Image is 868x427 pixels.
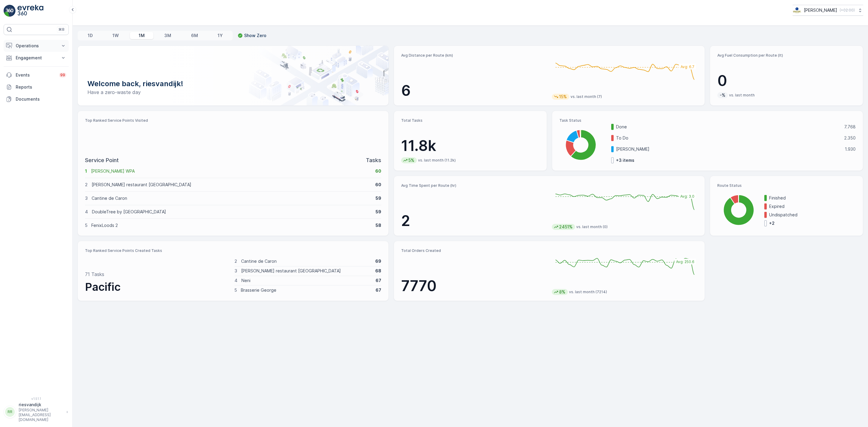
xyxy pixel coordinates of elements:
[139,33,145,39] p: 1M
[85,271,104,278] p: 71 Tasks
[616,124,840,130] p: Done
[401,137,539,155] p: 11.8k
[719,92,726,98] p: -%
[401,82,547,100] p: 6
[234,287,237,293] p: 5
[16,72,55,78] p: Events
[218,33,223,39] p: 1Y
[769,212,856,218] p: Undispatched
[717,183,856,188] p: Route Status
[4,5,16,17] img: logo
[401,53,547,58] p: Avg Distance per Route (km)
[793,7,801,14] img: basis-logo_rgb2x.png
[85,248,381,253] p: Top Ranked Service Points Created Tasks
[717,53,856,58] p: Avg Fuel Consumption per Route (lt)
[401,277,547,295] p: 7770
[559,118,856,123] p: Task Status
[234,258,237,264] p: 2
[571,94,602,99] p: vs. last month (7)
[844,135,856,141] p: 2.350
[4,81,69,93] a: Reports
[234,278,237,284] p: 4
[241,278,372,284] p: Neni
[87,89,379,96] p: Have a zero-waste day
[804,7,837,13] p: [PERSON_NAME]
[85,156,119,165] p: Service Point
[375,268,381,274] p: 68
[558,224,573,230] p: 2451%
[376,287,381,293] p: 67
[16,84,66,90] p: Reports
[4,69,69,81] a: Events99
[241,268,372,274] p: [PERSON_NAME] restaurant [GEOGRAPHIC_DATA]
[375,182,381,188] p: 60
[769,203,856,209] p: Expired
[558,289,566,295] p: 8%
[401,248,547,253] p: Total Orders Created
[85,209,88,215] p: 4
[16,96,66,102] p: Documents
[569,290,607,294] p: vs. last month (7214)
[4,40,69,52] button: Operations
[401,183,547,188] p: Avg Time Spent per Route (hr)
[92,209,372,215] p: DoubleTree by [GEOGRAPHIC_DATA]
[85,195,88,201] p: 3
[366,156,381,165] p: Tasks
[408,157,415,163] p: 5%
[92,195,372,201] p: Cantine de Caron
[191,33,198,39] p: 6M
[4,52,69,64] button: Engagement
[85,118,381,123] p: Top Ranked Service Points Visited
[85,280,121,294] span: Pacific
[769,195,856,201] p: Finished
[112,33,119,39] p: 1W
[241,258,372,264] p: Cantine de Caron
[16,43,57,49] p: Operations
[17,5,43,17] img: logo_light-DOdMpM7g.png
[91,222,372,228] p: FenixLoods 2
[401,118,539,123] p: Total Tasks
[729,93,755,98] p: vs. last month
[376,195,381,201] p: 59
[769,220,775,226] p: + 2
[845,146,856,152] p: 1.930
[91,168,371,174] p: [PERSON_NAME] WPA
[840,8,855,13] p: ( +02:00 )
[844,124,856,130] p: 7.768
[234,268,237,274] p: 3
[19,408,63,422] p: [PERSON_NAME][EMAIL_ADDRESS][DOMAIN_NAME]
[92,182,371,188] p: [PERSON_NAME] restaurant [GEOGRAPHIC_DATA]
[4,397,69,400] span: v 1.51.1
[616,146,841,152] p: [PERSON_NAME]
[16,55,57,61] p: Engagement
[717,72,856,90] p: 0
[60,73,65,77] p: 99
[376,222,381,228] p: 58
[376,209,381,215] p: 59
[793,5,863,16] button: [PERSON_NAME](+02:00)
[58,27,64,32] p: ⌘B
[616,135,840,141] p: To Do
[5,407,15,417] div: RR
[87,79,379,89] p: Welcome back, riesvandijk!
[85,168,87,174] p: 1
[88,33,93,39] p: 1D
[19,402,63,408] p: riesvandijk
[4,93,69,105] a: Documents
[375,258,381,264] p: 69
[85,222,87,228] p: 5
[164,33,171,39] p: 3M
[375,168,381,174] p: 60
[85,182,88,188] p: 2
[576,224,608,229] p: vs. last month (0)
[616,157,634,163] p: + 3 items
[241,287,372,293] p: Brasserie George
[244,33,266,39] p: Show Zero
[376,278,381,284] p: 67
[4,402,69,422] button: RRriesvandijk[PERSON_NAME][EMAIL_ADDRESS][DOMAIN_NAME]
[401,212,547,230] p: 2
[418,158,456,163] p: vs. last month (11.2k)
[558,94,568,100] p: 15%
